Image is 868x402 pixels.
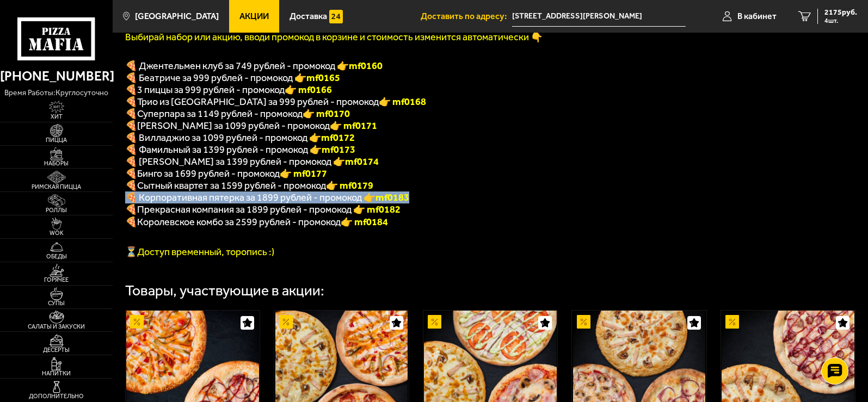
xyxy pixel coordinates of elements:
span: 🍕 Корпоративная пятерка за 1899 рублей - промокод 👉 [125,191,409,203]
b: mf0173 [322,144,355,156]
b: 👉 mf0177 [280,168,327,180]
b: 🍕 [125,120,137,132]
span: [PERSON_NAME] за 1099 рублей - промокод [137,120,330,132]
font: 🍕 [125,96,137,108]
span: Доставка [290,12,327,21]
span: 🍕 [PERSON_NAME] за 1399 рублей - промокод 👉 [125,156,379,168]
span: Суперпара за 1149 рублей - промокод [137,108,303,120]
input: Ваш адрес доставки [512,7,686,27]
span: ⏳Доступ временный, торопись :) [125,246,274,258]
img: Акционный [130,315,144,329]
img: Акционный [725,315,739,329]
img: Акционный [279,315,293,329]
span: 🍕 Джентельмен клуб за 749 рублей - промокод 👉 [125,60,383,72]
span: В кабинет [737,12,777,21]
font: 🍕 [125,203,137,215]
div: Товары, участвующие в акции: [125,283,324,298]
img: 15daf4d41897b9f0e9f617042186c801.svg [329,10,343,23]
span: Прекрасная компания за 1899 рублей - промокод [137,203,353,215]
b: 👉 mf0179 [326,180,373,191]
span: Акции [239,12,269,21]
font: Выбирай набор или акцию, вводи промокод в корзине и стоимость изменится автоматически 👇 [125,31,543,43]
span: 🍕 Беатриче за 999 рублей - промокод 👉 [125,72,340,84]
span: Сытный квартет за 1599 рублей - промокод [137,180,326,191]
b: mf0160 [349,60,383,72]
font: 👉 mf0168 [379,96,426,108]
b: mf0172 [321,132,355,144]
span: бульвар Александра Грина, 3 [512,7,686,27]
font: 🍕 [125,216,137,228]
b: 🍕 [125,180,137,191]
span: 🍕 Вилладжио за 1099 рублей - промокод 👉 [125,132,355,144]
font: 👉 mf0182 [353,203,401,215]
b: mf0174 [345,156,379,168]
b: 👉 mf0171 [330,120,377,132]
span: 3 пиццы за 999 рублей - промокод [137,84,285,96]
span: Бинго за 1699 рублей - промокод [137,168,280,180]
img: Акционный [577,315,590,329]
span: 🍕 Фамильный за 1399 рублей - промокод 👉 [125,144,355,156]
font: 👉 mf0166 [285,84,332,96]
font: 👉 mf0170 [303,108,350,120]
img: Акционный [428,315,441,329]
span: Королевское комбо за 2599 рублей - промокод [137,216,341,228]
span: [GEOGRAPHIC_DATA] [135,12,219,21]
font: 🍕 [125,84,137,96]
b: mf0165 [306,72,340,84]
font: 🍕 [125,108,137,120]
b: mf0183 [375,191,409,203]
b: 🍕 [125,168,137,180]
span: 2175 руб. [824,9,857,16]
span: Трио из [GEOGRAPHIC_DATA] за 999 рублей - промокод [137,96,379,108]
span: 4 шт. [824,17,857,24]
span: Доставить по адресу: [421,12,512,21]
font: 👉 mf0184 [341,216,388,228]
